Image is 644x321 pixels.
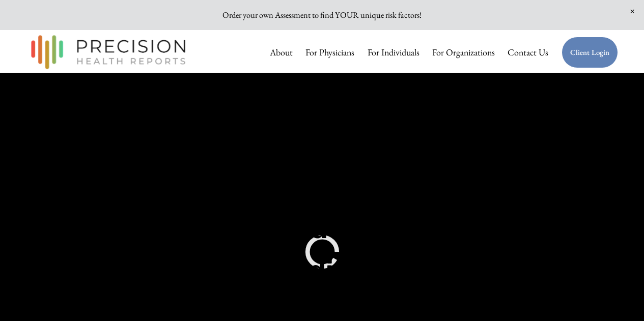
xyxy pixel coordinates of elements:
[305,42,354,63] a: For Physicians
[432,42,495,63] a: folder dropdown
[432,43,495,62] span: For Organizations
[56,211,594,288] strong: LDL-P vs ApoB: Understanding Particle Number in Cardiovascular Risk
[508,42,548,63] a: Contact Us
[270,42,293,63] a: About
[562,37,619,69] a: Client Login
[26,31,191,74] img: Precision Health Reports
[368,42,419,63] a: For Individuals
